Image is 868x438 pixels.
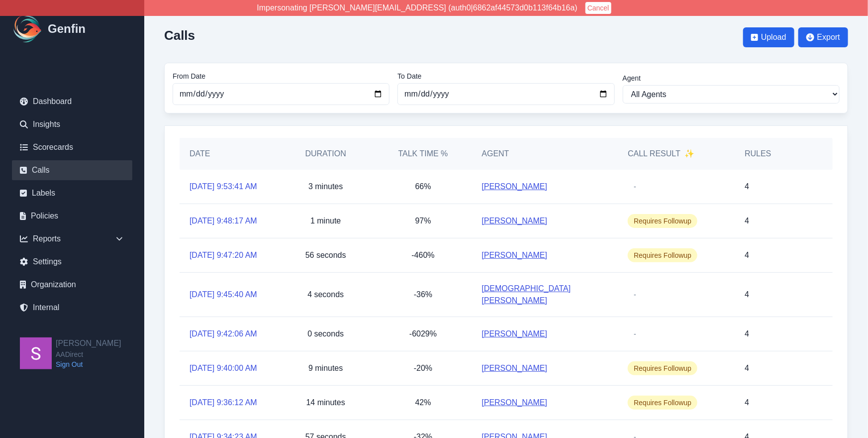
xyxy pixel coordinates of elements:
p: 9 minutes [308,362,343,374]
a: Policies [12,206,132,226]
h5: Talk Time % [385,148,462,160]
img: Logo [12,13,44,45]
p: 4 [745,328,749,340]
p: 66% [415,181,431,193]
span: Upload [761,31,786,43]
a: Organization [12,275,132,295]
p: 42% [415,397,431,409]
a: Settings [12,252,132,272]
a: Dashboard [12,92,132,111]
a: [DATE] 9:36:12 AM [190,397,257,409]
p: 4 [745,215,749,227]
a: [DATE] 9:47:20 AM [190,249,257,261]
p: -460% [411,249,434,261]
a: Internal [12,298,132,318]
p: 3 minutes [308,181,343,193]
a: [PERSON_NAME] [482,328,548,340]
div: Reports [12,229,132,249]
p: 4 [745,362,749,374]
a: [PERSON_NAME] [482,215,548,227]
a: Scorecards [12,137,132,157]
a: Calls [12,160,132,180]
a: Sign Out [56,359,121,369]
h2: [PERSON_NAME] [56,337,121,349]
h5: Agent [482,148,509,160]
p: -36% [414,289,432,301]
a: [DATE] 9:48:17 AM [190,215,257,227]
h5: Rules [745,148,771,160]
span: Requires Followup [628,396,697,410]
img: Shane Wey [20,337,52,369]
a: Insights [12,114,132,134]
span: Requires Followup [628,214,697,228]
p: -6029% [409,328,437,340]
span: - [628,327,642,341]
span: - [628,180,642,194]
a: [PERSON_NAME] [482,181,548,193]
p: 4 [745,249,749,261]
button: Upload [743,27,794,47]
p: -20% [414,362,432,374]
h5: Date [190,148,267,160]
span: Requires Followup [628,361,697,375]
h2: Calls [164,28,195,43]
a: [DEMOGRAPHIC_DATA][PERSON_NAME] [482,283,608,307]
span: ✨ [684,148,694,160]
a: [DATE] 9:40:00 AM [190,362,257,374]
a: [DATE] 9:42:06 AM [190,328,257,340]
label: To Date [397,71,614,81]
h5: Duration [287,148,365,160]
a: [PERSON_NAME] [482,362,548,374]
p: 97% [415,215,431,227]
label: Agent [623,73,840,83]
span: Requires Followup [628,248,697,262]
p: 4 [745,181,749,193]
button: Export [798,27,848,47]
p: 4 [745,289,749,301]
a: Labels [12,183,132,203]
a: [PERSON_NAME] [482,249,548,261]
span: - [628,288,642,302]
p: 56 seconds [305,249,346,261]
p: 4 seconds [307,289,344,301]
p: 4 [745,397,749,409]
a: [DATE] 9:53:41 AM [190,181,257,193]
p: 1 minute [310,215,341,227]
h5: Call Result [628,148,694,160]
label: From Date [173,71,389,81]
span: AADirect [56,349,121,359]
a: [PERSON_NAME] [482,397,548,409]
a: [DATE] 9:45:40 AM [190,289,257,301]
button: Cancel [585,2,611,14]
p: 14 minutes [306,397,345,409]
h1: Genfin [48,21,86,37]
span: Export [817,31,840,43]
p: 0 seconds [307,328,344,340]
